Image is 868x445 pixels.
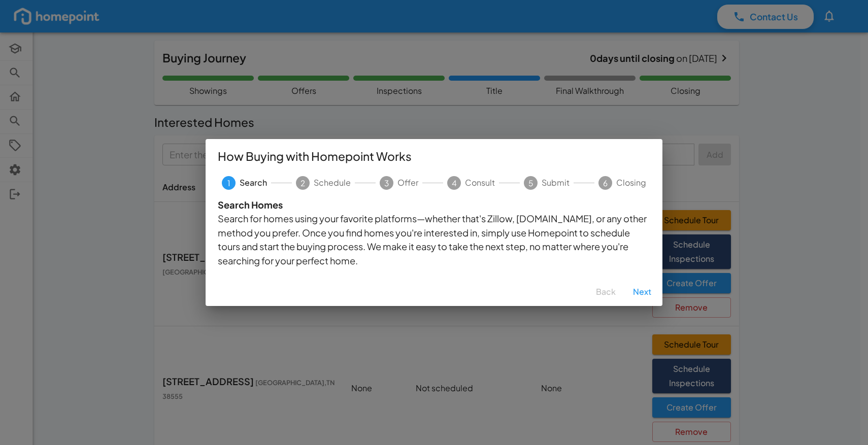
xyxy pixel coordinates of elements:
[240,177,267,189] span: Search
[384,178,389,188] text: 3
[451,178,456,188] text: 4
[616,177,646,189] span: Closing
[603,178,608,188] text: 6
[542,177,570,189] span: Submit
[301,178,305,188] text: 2
[397,177,418,189] span: Offer
[626,282,658,302] button: Next
[227,178,230,188] text: 1
[206,139,662,174] h2: How Buying with Homepoint Works
[528,178,533,188] text: 5
[465,177,495,189] span: Consult
[218,199,283,211] b: Search Homes
[218,198,650,267] p: Search for homes using your favorite platforms—whether that's Zillow, [DOMAIN_NAME], or any other...
[314,177,351,189] span: Schedule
